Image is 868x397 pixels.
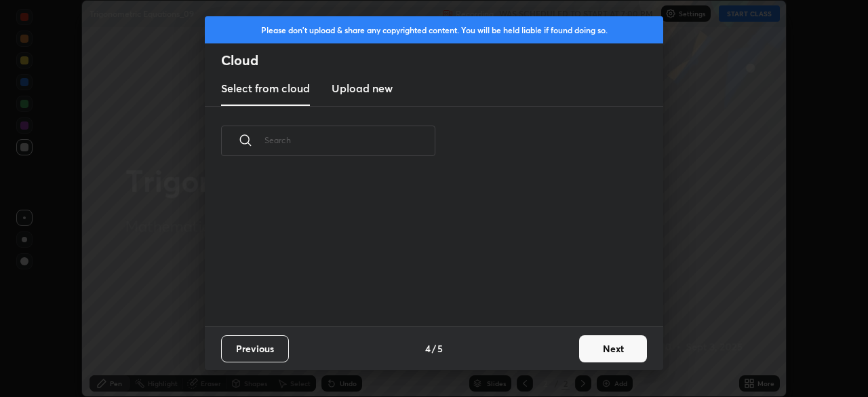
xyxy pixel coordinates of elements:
h3: Upload new [332,80,393,96]
h4: 5 [437,341,443,356]
h3: Select from cloud [221,80,310,96]
h4: 4 [425,341,431,356]
h2: Cloud [221,52,663,69]
div: Please don't upload & share any copyrighted content. You will be held liable if found doing so. [205,16,663,43]
input: Search [264,111,435,169]
button: Previous [221,335,289,362]
button: Next [579,335,647,362]
h4: / [432,341,436,356]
